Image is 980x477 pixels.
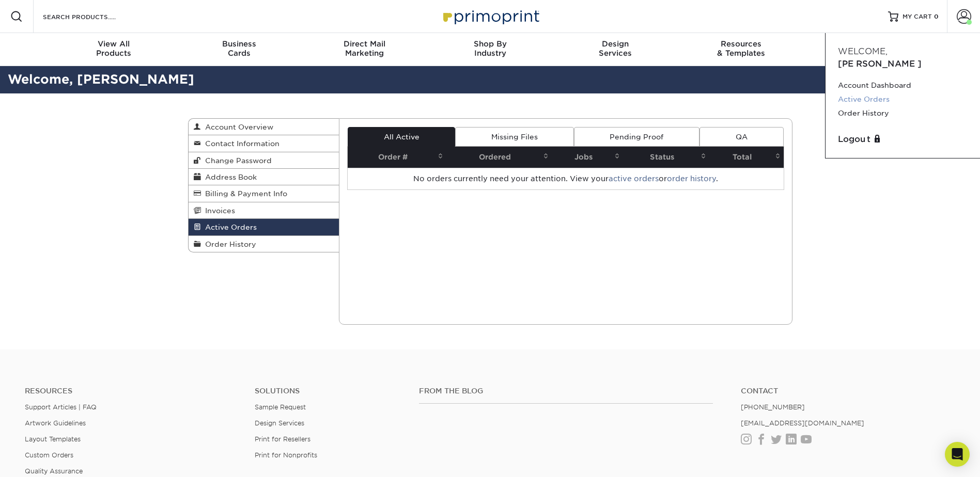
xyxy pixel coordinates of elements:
[741,419,864,427] a: [EMAIL_ADDRESS][DOMAIN_NAME]
[51,39,177,49] span: View All
[419,387,713,395] h4: From the Blog
[255,403,306,411] a: Sample Request
[176,39,302,49] span: Business
[553,39,678,49] span: Design
[189,119,339,135] a: Account Overview
[201,123,273,131] span: Account Overview
[553,39,678,58] div: Services
[189,169,339,185] a: Address Book
[838,92,968,106] a: Active Orders
[699,127,783,147] a: QA
[176,33,302,66] a: BusinessCards
[176,39,302,58] div: Cards
[552,147,623,168] th: Jobs
[838,78,968,92] a: Account Dashboard
[838,106,968,120] a: Order History
[574,127,699,147] a: Pending Proof
[678,39,804,58] div: & Templates
[201,223,257,231] span: Active Orders
[455,127,573,147] a: Missing Files
[25,387,239,395] h4: Resources
[804,39,929,49] span: Contact
[667,174,716,183] a: order history
[427,33,553,66] a: Shop ByIndustry
[348,168,784,189] td: No orders currently need your attention. View your or .
[201,173,257,181] span: Address Book
[348,147,446,168] th: Order #
[51,33,177,66] a: View AllProducts
[302,33,427,66] a: Direct MailMarketing
[201,139,279,148] span: Contact Information
[838,133,968,146] a: Logout
[553,33,678,66] a: DesignServices
[302,39,427,58] div: Marketing
[709,147,783,168] th: Total
[189,185,339,202] a: Billing & Payment Info
[255,387,403,395] h4: Solutions
[678,33,804,66] a: Resources& Templates
[189,135,339,152] a: Contact Information
[255,419,304,427] a: Design Services
[201,206,235,215] span: Invoices
[427,39,553,49] span: Shop By
[427,39,553,58] div: Industry
[804,33,929,66] a: Contact& Support
[439,5,542,27] img: Primoprint
[838,46,888,56] span: Welcome,
[189,202,339,219] a: Invoices
[804,39,929,58] div: & Support
[678,39,804,49] span: Resources
[255,435,310,443] a: Print for Resellers
[302,39,427,49] span: Direct Mail
[446,147,552,168] th: Ordered
[903,12,932,21] span: MY CART
[189,236,339,252] a: Order History
[201,156,272,165] span: Change Password
[42,10,143,23] input: SEARCH PRODUCTS.....
[51,39,177,58] div: Products
[934,13,939,20] span: 0
[838,59,922,69] span: [PERSON_NAME]
[201,240,256,248] span: Order History
[945,442,970,467] div: Open Intercom Messenger
[189,219,339,235] a: Active Orders
[623,147,709,168] th: Status
[348,127,455,147] a: All Active
[189,152,339,169] a: Change Password
[25,419,86,427] a: Artwork Guidelines
[25,403,97,411] a: Support Articles | FAQ
[609,174,659,183] a: active orders
[25,435,81,443] a: Layout Templates
[741,387,955,395] a: Contact
[201,189,287,198] span: Billing & Payment Info
[741,403,805,411] a: [PHONE_NUMBER]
